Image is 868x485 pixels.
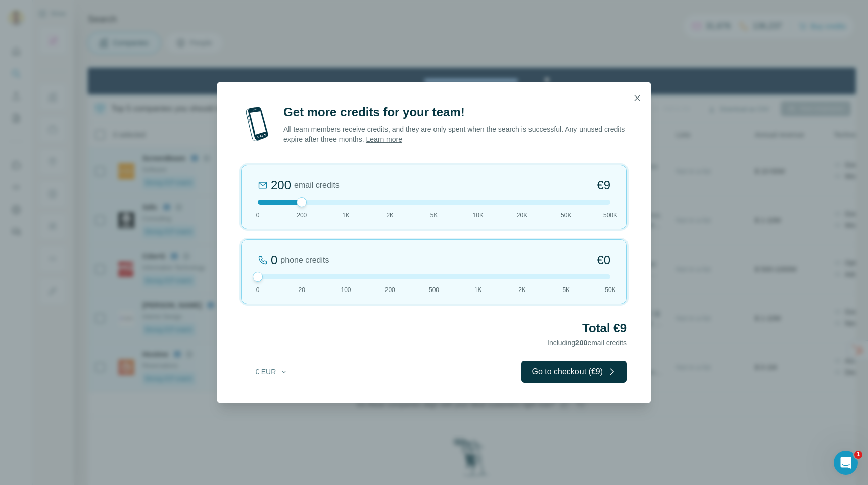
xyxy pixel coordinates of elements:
span: €9 [597,177,610,193]
span: €0 [597,252,610,268]
span: 500 [429,285,439,295]
div: Upgrade plan for full access to Surfe [312,2,454,24]
span: 5K [430,211,438,220]
span: 200 [385,285,395,295]
span: 1K [342,211,350,220]
h2: Total €9 [241,320,627,336]
span: Including email credits [547,338,627,347]
p: All team members receive credits, and they are only spent when the search is successful. Any unus... [283,124,627,144]
button: Go to checkout (€9) [521,361,627,383]
span: 0 [256,211,260,220]
span: 50K [605,285,615,295]
img: mobile-phone [241,104,273,144]
span: 20 [299,285,305,295]
div: 0 [271,252,277,268]
span: 0 [256,285,260,295]
span: 2K [518,285,526,295]
div: 200 [271,177,291,193]
span: 5K [562,285,570,295]
span: 10K [473,211,484,220]
span: 100 [341,285,351,295]
span: 1K [474,285,482,295]
a: Learn more [366,135,402,143]
span: 2K [386,211,394,220]
button: € EUR [248,363,295,381]
span: 1 [854,451,862,459]
iframe: Intercom live chat [834,451,858,475]
span: phone credits [280,254,329,266]
span: 20K [517,211,527,220]
span: email credits [294,179,340,191]
span: 500K [603,211,617,220]
span: 200 [575,338,587,347]
span: 50K [561,211,571,220]
span: 200 [297,211,307,220]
